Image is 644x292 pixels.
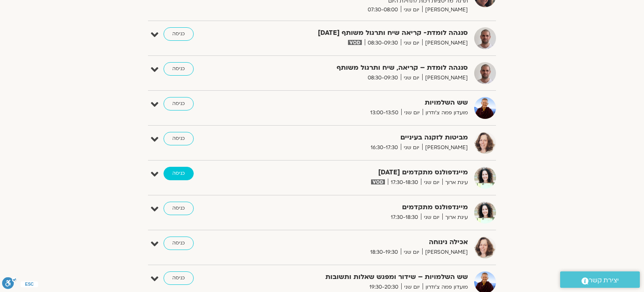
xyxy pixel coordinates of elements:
[262,132,468,143] strong: מביטות לזקנה בעיניים
[262,97,468,108] strong: שש השלמויות
[365,74,401,82] span: 08:30-09:30
[164,202,194,215] a: כניסה
[365,39,401,47] span: 08:30-09:30
[401,283,423,292] span: יום שני
[423,108,468,117] span: מועדון פמה צ'ודרון
[401,39,422,47] span: יום שני
[423,283,468,292] span: מועדון פמה צ'ודרון
[388,178,421,187] span: 17:30-18:30
[388,213,421,222] span: 17:30-18:30
[367,108,401,117] span: 13:00-13:50
[442,213,468,222] span: עינת ארוך
[367,248,401,257] span: 18:30-19:30
[589,275,619,286] span: יצירת קשר
[262,27,468,39] strong: סנגהה לומדת- קריאה שיח ותרגול משותף [DATE]
[422,248,468,257] span: [PERSON_NAME]
[422,5,468,14] span: [PERSON_NAME]
[164,132,194,145] a: כניסה
[422,143,468,152] span: [PERSON_NAME]
[442,178,468,187] span: עינת ארוך
[262,237,468,248] strong: אכילה נינוחה
[164,237,194,250] a: כניסה
[262,271,468,283] strong: שש השלמויות – שידור ומפגש שאלות ותשובות
[371,179,385,184] img: vodicon
[401,143,422,152] span: יום שני
[365,5,401,14] span: 07:30-08:00
[164,271,194,285] a: כניסה
[401,74,422,82] span: יום שני
[164,167,194,180] a: כניסה
[560,271,640,288] a: יצירת קשר
[164,97,194,110] a: כניסה
[262,202,468,213] strong: מיינדפולנס מתקדמים
[348,40,362,45] img: vodicon
[401,5,422,14] span: יום שני
[422,74,468,82] span: [PERSON_NAME]
[164,27,194,41] a: כניסה
[401,248,422,257] span: יום שני
[422,39,468,47] span: [PERSON_NAME]
[421,178,442,187] span: יום שני
[368,143,401,152] span: 16:30-17:30
[262,62,468,74] strong: סנגהה לומדת – קריאה, שיח ותרגול משותף
[421,213,442,222] span: יום שני
[164,62,194,76] a: כניסה
[262,167,468,178] strong: מיינדפולנס מתקדמים [DATE]
[366,283,401,292] span: 19:30-20:30
[401,108,423,117] span: יום שני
